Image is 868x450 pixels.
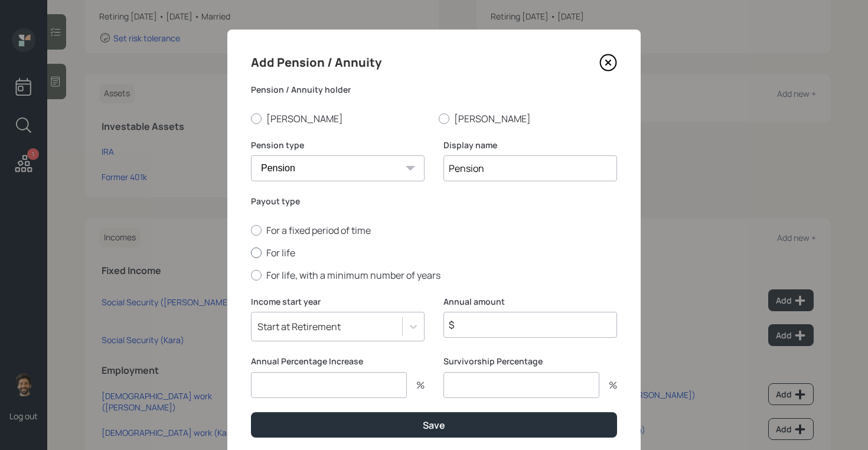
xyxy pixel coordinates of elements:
[251,84,617,96] label: Pension / Annuity holder
[251,269,617,282] label: For life, with a minimum number of years
[251,356,425,367] label: Annual Percentage Increase
[251,412,617,438] button: Save
[251,195,617,207] label: Payout type
[439,112,617,125] label: [PERSON_NAME]
[251,112,429,125] label: [PERSON_NAME]
[251,296,425,308] label: Income start year
[251,53,381,72] h4: Add Pension / Annuity
[251,224,617,237] label: For a fixed period of time
[443,296,617,308] label: Annual amount
[599,380,617,390] div: %
[251,139,425,151] label: Pension type
[443,139,617,151] label: Display name
[257,320,341,333] div: Start at Retirement
[407,380,425,390] div: %
[443,356,617,367] label: Survivorship Percentage
[423,419,445,432] div: Save
[251,246,617,259] label: For life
